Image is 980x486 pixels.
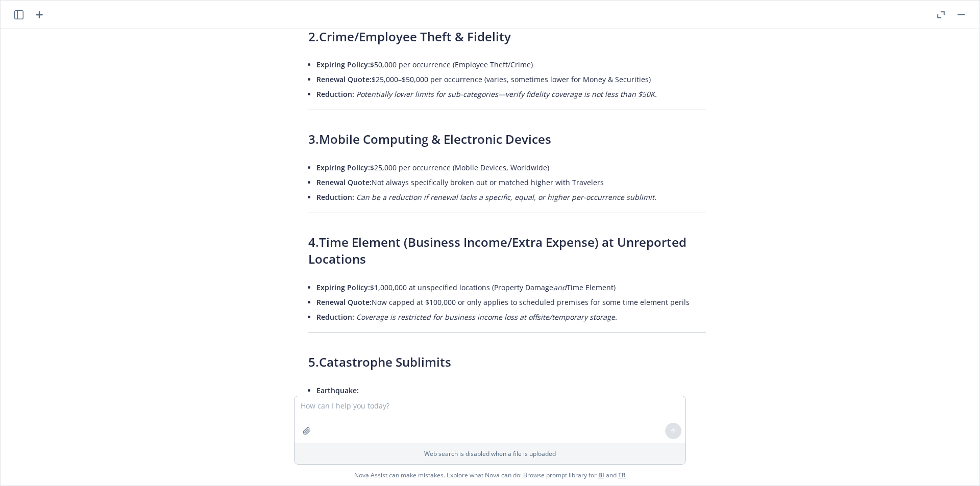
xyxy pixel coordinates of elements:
span: Reduction: [316,312,354,322]
li: $1,000,000 at unspecified locations (Property Damage Time Element) [316,280,706,295]
a: BI [598,471,604,479]
em: Coverage is restricted for business income loss at offsite/temporary storage. [356,312,617,322]
li: $25,000 per occurrence (Mobile Devices, Worldwide) [316,160,706,175]
span: Expiring Policy: [316,163,370,172]
li: $25,000–$50,000 per occurrence (varies, sometimes lower for Money & Securities) [316,72,706,87]
li: Not always specifically broken out or matched higher with Travelers [316,175,706,190]
li: $50,000 per occurrence (Employee Theft/Crime) [316,57,706,72]
span: Renewal Quote: [316,74,372,84]
span: Expiring Policy: [316,60,370,69]
span: Renewal Quote: [316,297,372,307]
em: Potentially lower limits for sub-categories—verify fidelity coverage is not less than $50K. [356,89,657,99]
p: Web search is disabled when a file is uploaded [301,449,679,458]
span: Crime/Employee Theft & Fidelity [319,28,511,45]
li: Now capped at $100,000 or only applies to scheduled premises for some time element perils [316,295,706,310]
span: Nova Assist can make mistakes. Explore what Nova can do: Browse prompt library for and [354,465,626,485]
span: Reduction: [316,192,354,202]
em: and [553,283,567,292]
span: Mobile Computing & Electronic Devices [319,131,551,147]
h3: 3. [308,131,706,148]
span: Earthquake: [316,386,359,395]
span: Renewal Quote: [316,177,372,187]
a: TR [618,471,626,479]
span: Time Element (Business Income/Extra Expense) at Unreported Locations [308,234,687,268]
h3: 2. [308,28,706,45]
em: Can be a reduction if renewal lacks a specific, equal, or higher per-occurrence sublimit. [356,192,656,202]
span: Reduction: [316,89,354,99]
h3: 4. [308,234,706,268]
span: Catastrophe Sublimits [319,353,451,370]
h3: 5. [308,353,706,371]
span: Expiring Policy: [316,283,370,292]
